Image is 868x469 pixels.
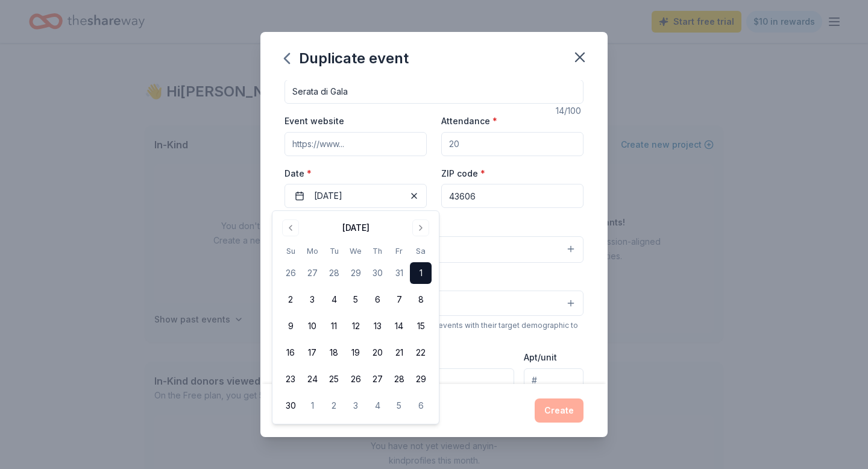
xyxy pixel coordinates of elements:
[345,368,366,390] button: 26
[342,221,370,235] div: [DATE]
[323,245,345,257] th: Tuesday
[323,289,345,310] button: 4
[280,262,301,284] button: 26
[301,262,323,284] button: 27
[524,368,583,392] input: #
[388,342,410,364] button: 21
[301,395,323,417] button: 1
[366,262,388,284] button: 30
[388,368,410,390] button: 28
[285,80,583,104] input: Spring Fundraiser
[524,351,557,364] label: Apt/unit
[285,132,427,156] input: https://www...
[388,315,410,337] button: 14
[410,262,432,284] button: 1
[345,262,366,284] button: 29
[280,368,301,390] button: 23
[366,289,388,310] button: 6
[323,315,345,337] button: 11
[388,289,410,310] button: 7
[345,289,366,310] button: 5
[441,168,485,180] label: ZIP code
[441,115,497,127] label: Attendance
[366,315,388,337] button: 13
[345,315,366,337] button: 12
[388,262,410,284] button: 31
[280,395,301,417] button: 30
[410,289,432,310] button: 8
[410,315,432,337] button: 15
[301,289,323,310] button: 3
[412,219,429,236] button: Go to next month
[366,395,388,417] button: 4
[301,368,323,390] button: 24
[301,315,323,337] button: 10
[280,315,301,337] button: 9
[410,342,432,364] button: 22
[366,342,388,364] button: 20
[410,395,432,417] button: 6
[323,395,345,417] button: 2
[285,168,427,180] label: Date
[301,342,323,364] button: 17
[285,184,427,208] button: [DATE]
[366,368,388,390] button: 27
[301,245,323,257] th: Monday
[441,184,583,208] input: 12345 (U.S. only)
[323,368,345,390] button: 25
[280,245,301,257] th: Sunday
[285,115,344,127] label: Event website
[285,49,409,68] div: Duplicate event
[388,395,410,417] button: 5
[345,245,366,257] th: Wednesday
[323,342,345,364] button: 18
[410,368,432,390] button: 29
[366,245,388,257] th: Thursday
[410,245,432,257] th: Saturday
[323,262,345,284] button: 28
[282,219,299,236] button: Go to previous month
[345,342,366,364] button: 19
[388,245,410,257] th: Friday
[280,289,301,310] button: 2
[556,104,583,118] div: 14 /100
[345,395,366,417] button: 3
[441,132,583,156] input: 20
[280,342,301,364] button: 16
